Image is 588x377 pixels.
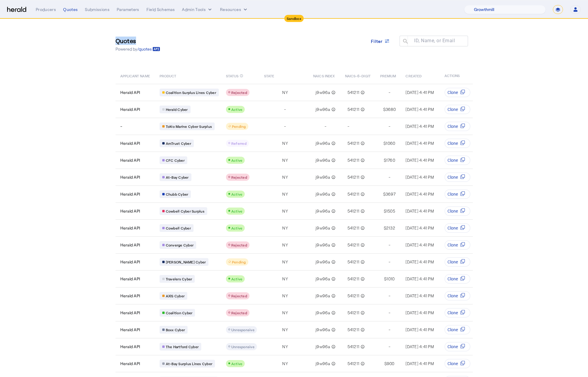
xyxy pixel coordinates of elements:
[347,327,360,333] span: 541211
[405,259,434,264] span: [DATE] 4:41 PM
[316,327,330,333] span: j9w96a
[405,293,434,298] span: [DATE] 4:41 PM
[330,327,336,333] mat-icon: info_outline
[444,223,470,233] button: Clone
[231,277,243,281] span: Active
[389,174,390,180] span: -
[316,174,330,180] span: j9w96a
[63,7,78,12] div: Quotes
[330,89,336,95] mat-icon: info_outline
[316,361,330,367] span: j9w96a
[359,293,365,299] mat-icon: info_outline
[447,293,458,299] span: Clone
[231,141,247,145] span: Referred
[383,191,386,197] span: $
[405,90,434,95] span: [DATE] 4:41 PM
[384,157,386,163] span: $
[36,7,56,12] div: Producers
[347,310,360,316] span: 541211
[313,73,335,78] span: NAICS INDEX
[444,274,470,284] button: Clone
[166,175,189,180] span: At-Bay Cyber
[359,106,365,112] mat-icon: info_outline
[405,344,434,349] span: [DATE] 4:41 PM
[345,73,371,78] span: NAICS-6-DIGIT
[386,140,395,146] span: 1060
[7,7,26,12] img: Herald Logo
[182,7,213,12] button: internal dropdown menu
[160,73,177,78] span: PRODUCT
[405,208,434,213] span: [DATE] 4:41 PM
[282,242,288,248] span: NY
[166,310,193,315] span: Coalition Cyber
[405,73,422,78] span: CREATED
[405,124,434,129] span: [DATE] 4:41 PM
[226,73,239,78] span: STATUS
[120,89,140,95] span: Herald API
[120,157,140,163] span: Herald API
[330,140,336,146] mat-icon: info_outline
[444,172,470,182] button: Clone
[447,242,458,248] span: Clone
[330,208,336,214] mat-icon: info_outline
[282,157,288,163] span: NY
[282,89,288,95] span: NY
[330,259,336,265] mat-icon: info_outline
[405,141,434,146] span: [DATE] 4:41 PM
[359,89,365,95] mat-icon: info_outline
[444,240,470,250] button: Clone
[166,226,191,230] span: Cowbell Cyber
[120,225,140,231] span: Herald API
[347,106,360,112] span: 541211
[447,106,458,112] span: Clone
[386,106,396,112] span: 3680
[384,208,386,214] span: $
[330,344,336,350] mat-icon: info_outline
[120,208,140,214] span: Herald API
[330,106,336,112] mat-icon: info_outline
[166,209,205,213] span: Cowbell Cyber Surplus
[384,361,387,367] span: $
[316,276,330,282] span: j9w96a
[447,174,458,180] span: Clone
[330,174,336,180] mat-icon: info_outline
[264,73,274,78] span: STATE
[347,293,360,299] span: 541211
[347,225,360,231] span: 541211
[444,189,470,199] button: Clone
[444,206,470,216] button: Clone
[120,174,140,180] span: Herald API
[389,293,390,299] span: -
[166,124,212,129] span: Tokio Marine Cyber Surplus
[282,191,288,197] span: NY
[120,310,140,316] span: Herald API
[166,361,213,366] span: At-Bay Surplus Lines Cyber
[347,174,360,180] span: 541211
[359,259,365,265] mat-icon: info_outline
[316,157,330,163] span: j9w96a
[386,276,394,282] span: 1010
[389,259,390,265] span: -
[359,242,365,248] mat-icon: info_outline
[444,122,470,131] button: Clone
[282,140,288,146] span: NY
[386,157,395,163] span: 1760
[231,226,243,230] span: Active
[166,107,188,112] span: Herald Cyber
[389,310,390,316] span: -
[282,208,288,214] span: NY
[359,191,365,197] mat-icon: info_outline
[330,191,336,197] mat-icon: info_outline
[120,293,140,299] span: Herald API
[330,310,336,316] mat-icon: info_outline
[386,191,396,197] span: 3697
[166,260,206,264] span: [PERSON_NAME] Cyber
[359,327,365,333] mat-icon: info_outline
[444,105,470,114] button: Clone
[359,174,365,180] mat-icon: info_outline
[231,107,243,111] span: Active
[282,344,288,350] span: NY
[405,107,434,112] span: [DATE] 4:41 PM
[347,89,360,95] span: 541211
[400,38,410,45] mat-icon: search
